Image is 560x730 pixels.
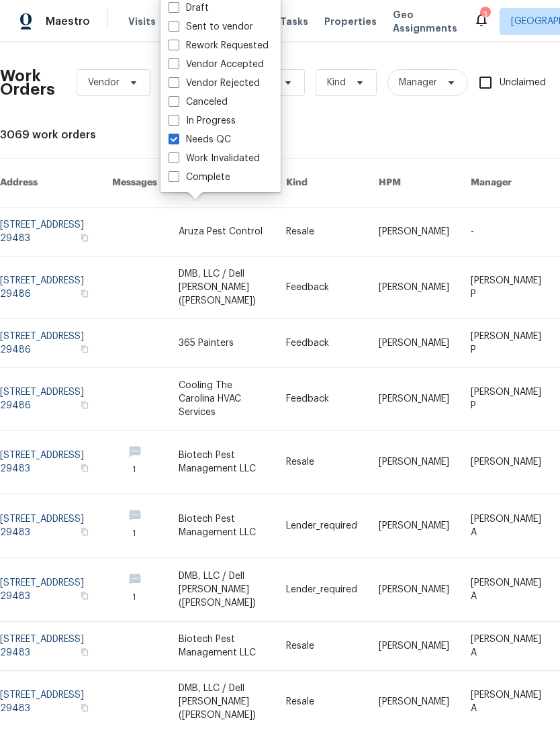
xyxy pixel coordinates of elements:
label: Canceled [169,95,228,109]
td: Biotech Pest Management LLC [168,494,275,558]
button: Copy Address [79,526,91,538]
th: Kind [275,158,368,208]
td: [PERSON_NAME] [368,208,460,257]
label: Vendor Rejected [169,77,260,90]
label: Vendor Accepted [169,58,264,71]
td: [PERSON_NAME] [368,558,460,622]
td: [PERSON_NAME] [460,430,553,494]
td: [PERSON_NAME] [368,368,460,430]
td: Biotech Pest Management LLC [168,622,275,671]
span: Tasks [280,17,308,26]
td: Resale [275,208,368,257]
td: [PERSON_NAME] A [460,622,553,671]
span: Kind [327,76,346,89]
button: Copy Address [79,399,91,411]
td: [PERSON_NAME] A [460,558,553,622]
div: 3 [480,8,489,21]
td: Feedback [275,257,368,319]
button: Copy Address [79,646,91,658]
td: 365 Painters [168,319,275,368]
td: Biotech Pest Management LLC [168,430,275,494]
td: [PERSON_NAME] A [460,494,553,558]
td: - [460,208,553,257]
td: [PERSON_NAME] P [460,368,553,430]
label: Complete [169,171,230,184]
td: [PERSON_NAME] [368,319,460,368]
button: Copy Address [79,590,91,602]
td: DMB, LLC / Dell [PERSON_NAME] ([PERSON_NAME]) [168,257,275,319]
button: Copy Address [79,702,91,714]
td: [PERSON_NAME] [368,494,460,558]
td: Lender_required [275,494,368,558]
td: [PERSON_NAME] [368,622,460,671]
td: Cooling The Carolina HVAC Services [168,368,275,430]
td: Resale [275,622,368,671]
button: Copy Address [79,232,91,244]
th: HPM [368,158,460,208]
td: Lender_required [275,558,368,622]
label: Sent to vendor [169,20,253,34]
td: [PERSON_NAME] P [460,319,553,368]
span: Maestro [46,15,90,28]
span: Unclaimed [500,76,546,90]
td: Feedback [275,368,368,430]
button: Copy Address [79,462,91,474]
button: Copy Address [79,287,91,300]
span: Manager [399,76,437,89]
th: Messages [101,158,168,208]
button: Copy Address [79,343,91,355]
span: Visits [128,15,156,28]
label: Draft [169,1,209,15]
th: Manager [460,158,553,208]
label: In Progress [169,114,236,128]
td: [PERSON_NAME] [368,430,460,494]
td: Feedback [275,319,368,368]
span: Vendor [88,76,120,89]
td: DMB, LLC / Dell [PERSON_NAME] ([PERSON_NAME]) [168,558,275,622]
label: Work Invalidated [169,152,260,165]
td: Resale [275,430,368,494]
span: Properties [324,15,377,28]
label: Rework Requested [169,39,269,52]
span: Geo Assignments [393,8,457,35]
td: [PERSON_NAME] P [460,257,553,319]
td: Aruza Pest Control [168,208,275,257]
label: Needs QC [169,133,231,146]
td: [PERSON_NAME] [368,257,460,319]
